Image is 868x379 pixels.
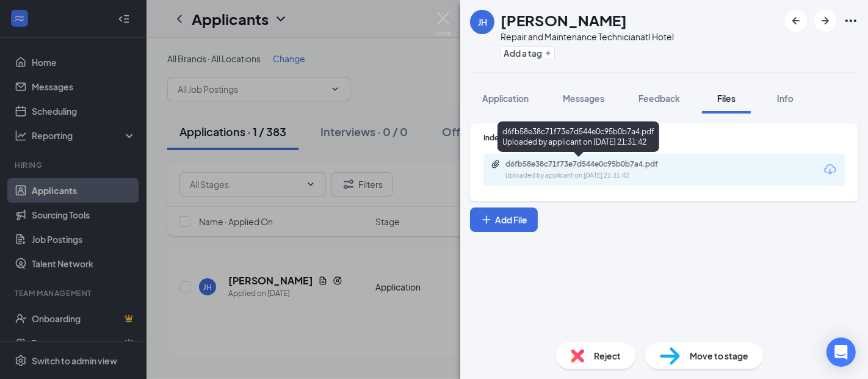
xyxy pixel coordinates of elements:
[690,349,748,363] span: Move to stage
[478,16,487,28] div: JH
[594,349,621,363] span: Reject
[501,31,674,43] div: Repair and Maintenance Technician at I Hotel
[483,132,845,143] div: Indeed Resume
[823,162,837,177] svg: Download
[814,10,836,32] button: ArrowRight
[505,159,676,169] div: d6fb58e38c71f73e7d544e0c95b0b7a4.pdf
[491,159,689,181] a: Paperclipd6fb58e38c71f73e7d544e0c95b0b7a4.pdfUploaded by applicant on [DATE] 21:31:42
[785,10,807,32] button: ArrowLeftNew
[844,13,858,28] svg: Ellipses
[777,93,794,104] span: Info
[480,214,493,226] svg: Plus
[501,10,627,31] h1: [PERSON_NAME]
[638,93,680,104] span: Feedback
[789,13,803,28] svg: ArrowLeftNew
[544,49,552,57] svg: Plus
[497,121,659,152] div: d6fb58e38c71f73e7d544e0c95b0b7a4.pdf Uploaded by applicant on [DATE] 21:31:42
[563,93,604,104] span: Messages
[826,337,856,367] div: Open Intercom Messenger
[482,93,529,104] span: Application
[491,159,501,169] svg: Paperclip
[470,208,538,232] button: Add FilePlus
[818,13,833,28] svg: ArrowRight
[717,93,736,104] span: Files
[501,46,555,59] button: PlusAdd a tag
[505,171,689,181] div: Uploaded by applicant on [DATE] 21:31:42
